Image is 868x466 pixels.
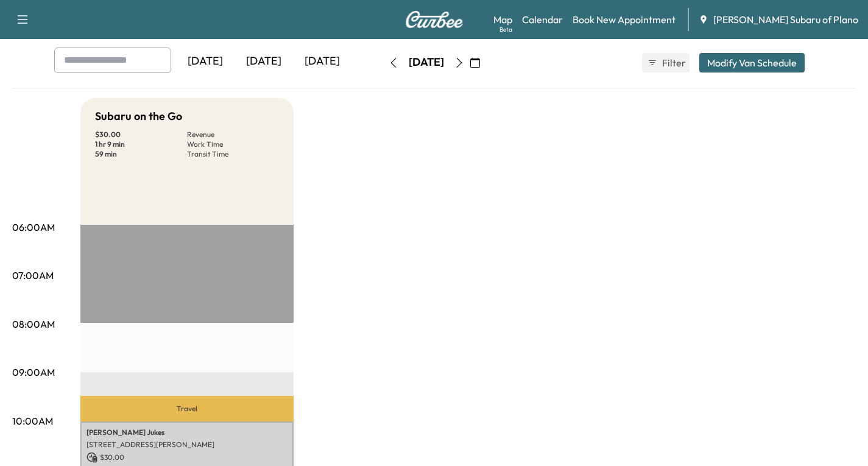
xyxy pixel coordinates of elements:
div: [DATE] [409,55,444,70]
p: Work Time [187,139,279,149]
p: Revenue [187,130,279,139]
div: Beta [499,25,512,34]
p: Transit Time [187,149,279,159]
div: [DATE] [176,48,235,76]
p: 09:00AM [12,365,55,380]
p: $ 30.00 [86,452,288,463]
h5: Subaru on the Go [95,108,182,125]
p: [STREET_ADDRESS][PERSON_NAME] [86,440,288,450]
button: Modify Van Schedule [699,53,805,72]
p: Travel [80,396,294,422]
p: 06:00AM [12,220,55,235]
a: MapBeta [493,12,512,27]
a: Calendar [522,12,563,27]
p: 10:00AM [12,414,53,428]
p: [PERSON_NAME] Jukes [86,428,288,437]
p: $ 30.00 [95,130,187,139]
p: 59 min [95,149,187,159]
a: Book New Appointment [573,12,676,27]
div: [DATE] [293,48,351,76]
img: Curbee Logo [405,11,464,28]
span: [PERSON_NAME] Subaru of Plano [713,12,858,27]
p: 07:00AM [12,268,54,283]
div: [DATE] [235,48,293,76]
p: 1 hr 9 min [95,139,187,149]
button: Filter [642,53,690,72]
p: 08:00AM [12,317,55,331]
span: Filter [662,55,684,70]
